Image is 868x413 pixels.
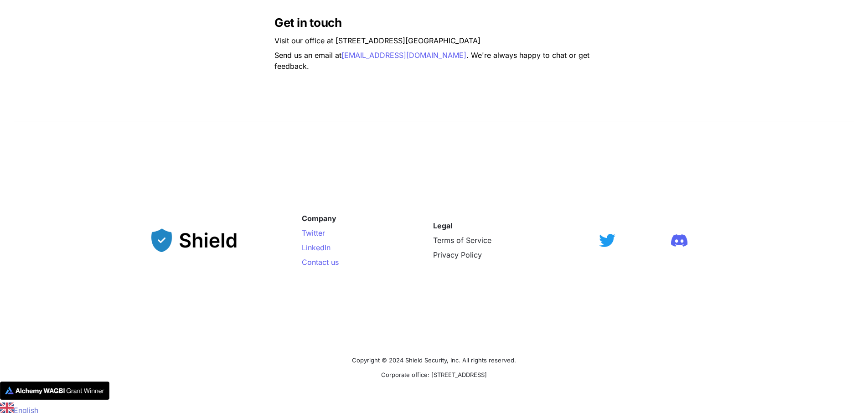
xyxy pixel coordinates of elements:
span: [GEOGRAPHIC_DATA] [405,36,480,45]
a: Twitter [302,228,325,237]
a: Terms of Service [433,236,491,245]
span: Get in touch [274,15,341,30]
a: [EMAIL_ADDRESS][DOMAIN_NAME] [341,51,466,60]
a: Contact us [302,258,339,267]
strong: Legal [433,221,452,230]
span: Copyright © 2024 Shield Security, Inc. All rights reserved. [352,356,516,364]
a: Privacy Policy [433,250,482,259]
span: Corporate office: [STREET_ADDRESS] [381,371,487,378]
strong: Company [302,214,336,223]
a: LinkedIn [302,243,331,252]
span: Send us an email at [274,51,341,60]
span: Visit our office at [STREET_ADDRESS] [274,36,405,45]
